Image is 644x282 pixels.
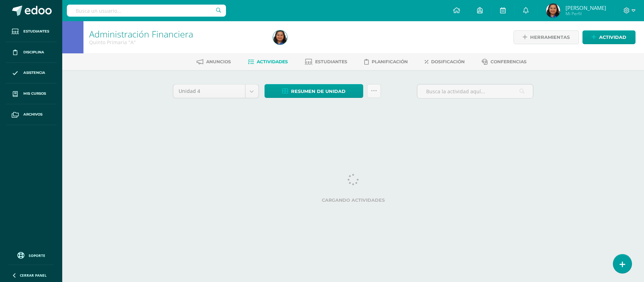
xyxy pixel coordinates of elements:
a: Herramientas [514,30,579,44]
a: Actividades [248,56,288,67]
input: Busca la actividad aquí... [417,84,533,98]
span: Cerrar panel [20,273,47,278]
img: 95ff7255e5efb9ef498d2607293e1cff.png [546,4,560,18]
span: Conferencias [491,59,527,64]
span: Asistencia [23,70,45,76]
span: Planificación [372,59,408,64]
span: Actividad [599,31,626,44]
a: Dosificación [425,56,465,67]
span: Anuncios [206,59,231,64]
a: Administración Financiera [89,28,193,40]
span: Estudiantes [315,59,347,64]
span: Mis cursos [23,91,46,96]
span: Mi Perfil [565,11,606,17]
span: Unidad 4 [179,84,240,98]
a: Archivos [6,104,57,125]
a: Soporte [8,250,54,260]
span: Disciplina [23,49,44,55]
a: Anuncios [197,56,231,67]
label: Cargando actividades [173,198,534,203]
span: [PERSON_NAME] [565,4,606,11]
span: Actividades [257,59,288,64]
a: Actividad [582,30,636,44]
span: Herramientas [530,31,570,44]
a: Estudiantes [305,56,347,67]
a: Unidad 4 [173,84,259,98]
div: Quinto Primaria 'A' [89,39,265,46]
a: Asistencia [6,63,57,84]
a: Planificación [364,56,408,67]
a: Estudiantes [6,21,57,42]
a: Mis cursos [6,83,57,104]
span: Resumen de unidad [291,85,346,98]
span: Estudiantes [23,29,49,34]
span: Archivos [23,112,42,117]
a: Disciplina [6,42,57,63]
img: 95ff7255e5efb9ef498d2607293e1cff.png [273,30,287,45]
span: Soporte [29,253,45,258]
a: Conferencias [482,56,527,67]
a: Resumen de unidad [265,84,363,98]
h1: Administración Financiera [89,29,265,39]
input: Busca un usuario... [67,5,226,17]
span: Dosificación [431,59,465,64]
